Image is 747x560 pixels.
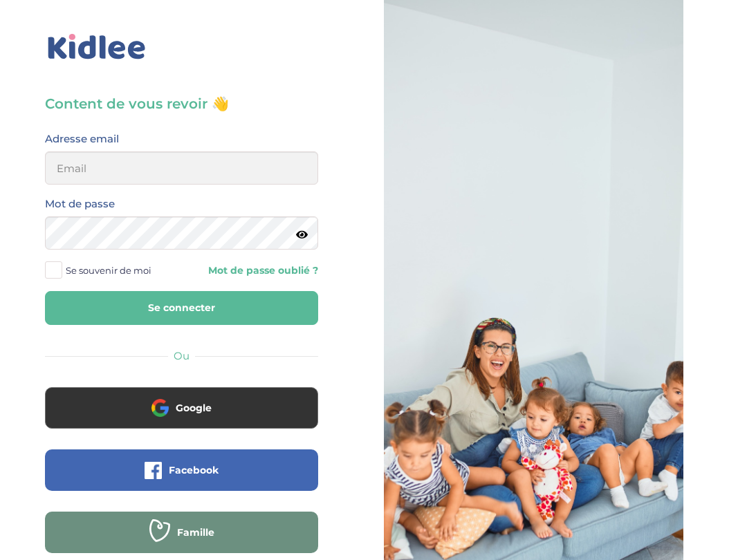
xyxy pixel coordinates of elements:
[45,512,318,553] button: Famille
[45,449,318,491] button: Facebook
[45,291,318,325] button: Se connecter
[151,399,169,416] img: google.png
[45,473,318,486] a: Facebook
[45,130,119,148] label: Adresse email
[45,195,115,213] label: Mot de passe
[177,525,214,539] span: Famille
[45,411,318,424] a: Google
[45,94,318,113] h3: Content de vous revoir 👋
[192,264,319,277] a: Mot de passe oublié ?
[66,261,151,279] span: Se souvenir de moi
[45,31,149,63] img: logo_kidlee_bleu
[169,463,219,477] span: Facebook
[45,535,318,548] a: Famille
[176,401,212,415] span: Google
[174,349,190,362] span: Ou
[45,387,318,429] button: Google
[145,462,162,479] img: facebook.png
[45,151,318,185] input: Email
